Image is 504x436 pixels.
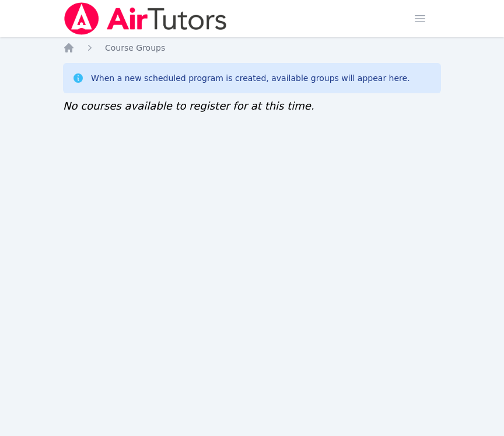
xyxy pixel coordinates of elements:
[105,42,165,54] a: Course Groups
[63,2,228,35] img: Air Tutors
[63,42,441,54] nav: Breadcrumb
[91,72,410,84] div: When a new scheduled program is created, available groups will appear here.
[63,100,314,112] span: No courses available to register for at this time.
[105,43,165,52] span: Course Groups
